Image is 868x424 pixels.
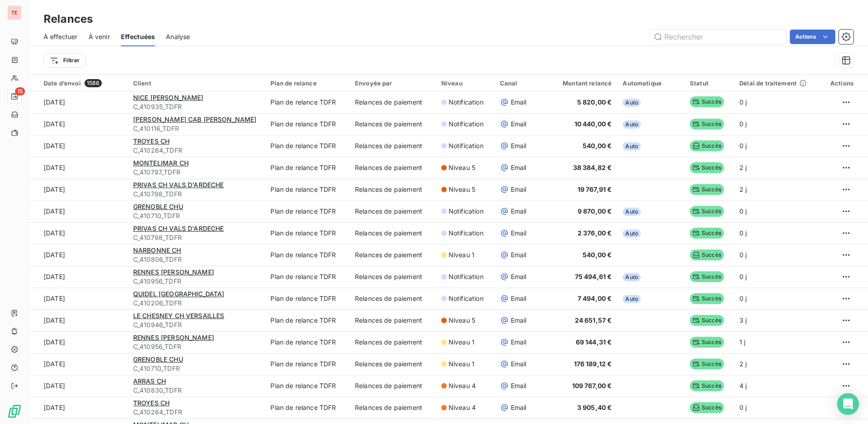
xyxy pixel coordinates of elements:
div: Montant relancé [544,80,612,87]
div: Plan de relance [270,80,344,87]
td: 0 j [734,222,820,244]
td: Plan de relance TDFR [265,309,349,331]
span: Succès [690,293,724,304]
td: Relances de paiement [349,135,436,157]
span: 15 [15,87,25,95]
span: 5 820,00 € [577,98,612,106]
span: 2 376,00 € [578,229,612,237]
span: Email [511,185,527,194]
span: Email [511,98,527,107]
td: [DATE] [29,288,128,309]
span: Notification [449,272,484,281]
span: 176 189,12 € [574,360,612,368]
td: 0 j [734,244,820,266]
span: Effectuées [121,32,155,41]
span: Délai de traitement [739,80,797,87]
td: Relances de paiement [349,288,436,309]
td: Plan de relance TDFR [265,353,349,375]
span: À effectuer [44,32,78,41]
span: Notification [449,141,484,150]
td: Relances de paiement [349,397,436,419]
td: [DATE] [29,222,128,244]
span: C_410935_TDFR [133,102,260,111]
td: 0 j [734,135,820,157]
span: QUIDEL [GEOGRAPHIC_DATA] [133,290,224,298]
td: Plan de relance TDFR [265,179,349,200]
td: Relances de paiement [349,91,436,113]
span: Niveau 4 [449,403,476,412]
td: Relances de paiement [349,244,436,266]
span: C_410710_TDFR [133,211,260,220]
td: 2 j [734,353,820,375]
span: Email [511,141,527,150]
td: Plan de relance TDFR [265,244,349,266]
span: 7 494,00 € [578,294,612,302]
span: Niveau 1 [449,338,474,347]
span: MONTELIMAR CH [133,159,189,167]
td: [DATE] [29,375,128,397]
span: Auto [623,208,641,216]
span: C_410710_TDFR [133,364,260,373]
td: Relances de paiement [349,157,436,179]
span: C_410264_TDFR [133,408,260,417]
span: C_410806_TDFR [133,255,260,264]
span: 3 905,40 € [577,404,612,411]
span: GRENOBLE CHU [133,203,183,210]
td: [DATE] [29,135,128,157]
span: C_410946_TDFR [133,320,260,329]
span: C_410830_TDFR [133,386,260,395]
span: Auto [623,295,641,303]
span: GRENOBLE CHU [133,355,183,363]
span: C_410956_TDFR [133,277,260,286]
td: 3 j [734,309,820,331]
td: 2 j [734,157,820,179]
span: PRIVAS CH VALS D'ARDECHE [133,181,224,189]
div: Actions [826,80,853,87]
span: TROYES CH [133,399,170,407]
span: 1586 [85,79,102,87]
div: Envoyée par [355,80,430,87]
span: Succès [690,228,724,239]
span: C_410264_TDFR [133,146,260,155]
span: Succès [690,140,724,151]
span: Niveau 5 [449,163,475,172]
td: Plan de relance TDFR [265,157,349,179]
span: C_410798_TDFR [133,190,260,199]
td: Plan de relance TDFR [265,266,349,288]
span: Succès [690,315,724,326]
span: Email [511,381,527,390]
td: 0 j [734,113,820,135]
span: Notification [449,207,484,216]
span: Niveau 5 [449,185,475,194]
span: À venir [89,32,110,41]
span: TROYES CH [133,137,170,145]
span: Email [511,250,527,259]
td: Relances de paiement [349,375,436,397]
span: Notification [449,120,484,129]
span: ARRAS CH [133,377,166,385]
td: [DATE] [29,91,128,113]
td: Relances de paiement [349,309,436,331]
td: Plan de relance TDFR [265,375,349,397]
div: Statut [690,80,728,87]
span: Succès [690,184,724,195]
span: 540,00 € [583,251,612,259]
span: Succès [690,337,724,348]
td: Relances de paiement [349,222,436,244]
td: 0 j [734,266,820,288]
td: Plan de relance TDFR [265,91,349,113]
td: 0 j [734,200,820,222]
td: Relances de paiement [349,331,436,353]
div: Open Intercom Messenger [837,393,859,415]
span: NARBONNE CH [133,246,181,254]
span: Niveau 1 [449,250,474,259]
span: 69 144,31 € [576,338,612,346]
span: Email [511,359,527,369]
span: PRIVAS CH VALS D'ARDECHE [133,224,224,232]
span: Notification [449,294,484,303]
td: Plan de relance TDFR [265,331,349,353]
span: Notification [449,98,484,107]
span: Email [511,338,527,347]
span: C_410956_TDFR [133,342,260,351]
span: Succès [690,380,724,391]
